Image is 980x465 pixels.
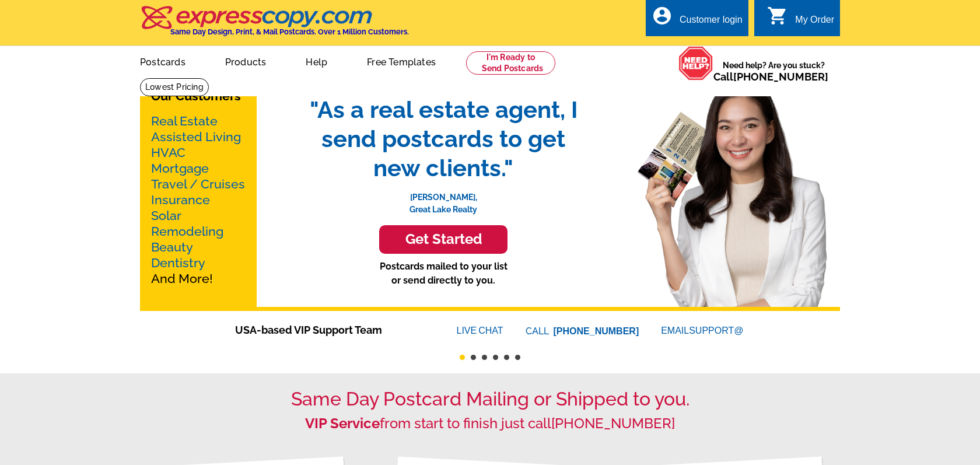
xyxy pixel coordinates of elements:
a: Remodeling [151,224,223,239]
a: [PHONE_NUMBER] [554,326,639,336]
a: Solar [151,208,181,223]
strong: VIP Service [305,415,380,432]
a: [PHONE_NUMBER] [551,415,675,432]
font: SUPPORT@ [689,324,745,338]
font: CALL [526,324,551,338]
h2: from start to finish just call [140,415,840,432]
a: Products [206,47,285,75]
p: Postcards mailed to your list or send directly to you. [297,260,589,288]
button: 1 of 6 [460,355,465,360]
span: Call [713,71,828,83]
a: Same Day Design, Print, & Mail Postcards. Over 1 Million Customers. [140,14,409,36]
a: HVAC [151,145,185,160]
a: shopping_cart My Order [767,13,834,27]
a: Dentistry [151,256,205,270]
a: [PHONE_NUMBER] [733,71,828,83]
p: [PERSON_NAME], Great Lake Realty [297,183,589,216]
font: LIVE [457,324,479,338]
a: Assisted Living [151,130,241,144]
a: LIVECHAT [457,326,503,335]
a: Free Templates [348,47,454,75]
button: 6 of 6 [515,355,520,360]
span: USA-based VIP Support Team [235,322,422,338]
a: Beauty [151,240,193,254]
button: 5 of 6 [504,355,509,360]
h3: Get Started [394,231,493,248]
a: Postcards [121,47,204,75]
p: And More! [151,113,246,286]
button: 3 of 6 [482,355,487,360]
a: EMAILSUPPORT@ [661,326,745,335]
a: Insurance [151,193,210,207]
a: Travel / Cruises [151,177,245,191]
a: Help [287,47,346,75]
a: Real Estate [151,114,218,128]
i: account_circle [652,5,673,26]
img: help [678,46,713,81]
button: 2 of 6 [471,355,476,360]
button: 4 of 6 [493,355,498,360]
i: shopping_cart [767,5,788,26]
h4: Same Day Design, Print, & Mail Postcards. Over 1 Million Customers. [170,27,409,36]
a: Mortgage [151,161,209,176]
span: Need help? Are you stuck? [713,60,834,83]
h1: Same Day Postcard Mailing or Shipped to you. [140,388,840,410]
a: Get Started [297,225,589,254]
div: My Order [795,15,834,31]
span: "As a real estate agent, I send postcards to get new clients." [297,95,589,183]
a: account_circle Customer login [652,13,743,27]
div: Customer login [680,15,743,31]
